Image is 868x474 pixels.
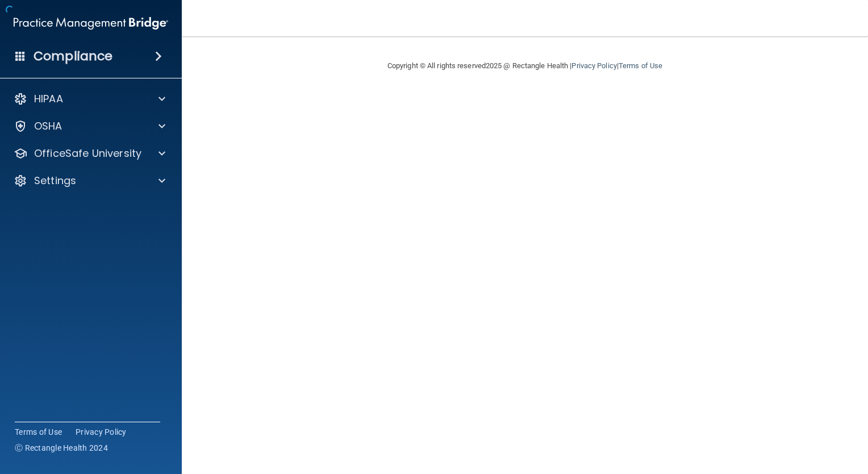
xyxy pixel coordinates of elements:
[14,12,168,35] img: PMB logo
[34,174,76,188] p: Settings
[15,426,62,438] a: Terms of Use
[34,48,112,64] h4: Compliance
[15,442,108,454] span: Ⓒ Rectangle Health 2024
[14,119,165,133] a: OSHA
[318,48,732,84] div: Copyright © All rights reserved 2025 @ Rectangle Health | |
[619,61,662,70] a: Terms of Use
[14,147,165,160] a: OfficeSafe University
[571,61,616,70] a: Privacy Policy
[34,147,141,160] p: OfficeSafe University
[34,119,62,133] p: OSHA
[76,426,127,438] a: Privacy Policy
[34,92,63,106] p: HIPAA
[14,174,165,188] a: Settings
[14,92,165,106] a: HIPAA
